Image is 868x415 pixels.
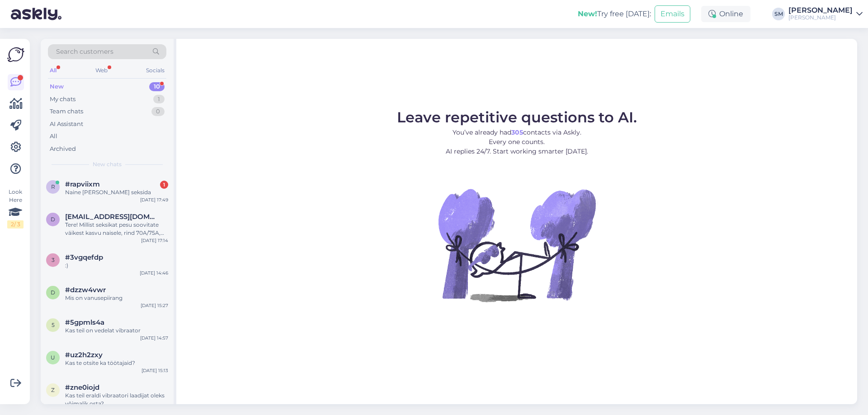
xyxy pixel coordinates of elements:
span: #5gpmls4a [65,318,104,326]
span: Leave repetitive questions to AI. [397,108,637,126]
span: Search customers [56,47,113,56]
span: #3vgqefdp [65,253,103,261]
div: SM [772,8,785,20]
b: New! [578,9,597,18]
div: [DATE] 15:13 [142,367,168,374]
div: Socials [144,65,166,76]
span: d [51,216,55,223]
div: All [50,132,57,141]
div: Online [701,6,750,22]
span: u [51,354,55,361]
span: d [51,289,55,296]
div: Web [94,65,109,76]
div: Team chats [50,107,83,116]
span: diannaojala@gmail.com [65,213,159,221]
img: Askly Logo [7,46,24,63]
div: 10 [149,82,165,91]
div: Try free [DATE]: [578,9,651,19]
span: #zne0iojd [65,383,99,392]
span: 5 [52,322,55,328]
div: :) [65,261,168,270]
span: r [51,183,55,190]
b: 305 [511,128,523,136]
div: Look Here [7,188,24,228]
a: [PERSON_NAME][PERSON_NAME] [788,7,863,21]
div: 0 [151,107,165,116]
span: 3 [52,256,55,263]
div: [DATE] 15:27 [141,302,168,309]
div: 1 [160,181,168,189]
div: [PERSON_NAME] [788,14,853,21]
div: [DATE] 17:14 [141,237,168,244]
span: #uz2h2zxy [65,351,103,359]
div: Kas teil on vedelat vibraator [65,326,168,335]
button: Emails [655,5,690,23]
div: Tere! Millist seksikat pesu soovitate väikest kasvu naisele, rind 70A/75A, pikkus 161cm? Soovin a... [65,221,168,237]
div: My chats [50,95,75,104]
div: Mis on vanusepiirang [65,294,168,302]
div: Archived [50,145,76,154]
div: 1 [153,95,165,104]
p: You’ve already had contacts via Askly. Every one counts. AI replies 24/7. Start working smarter [... [397,128,637,156]
div: AI Assistant [50,120,83,129]
span: New chats [93,160,122,168]
div: Naine [PERSON_NAME] seksida [65,188,168,196]
div: Kas te otsite ka töötajaid? [65,359,168,367]
img: No Chat active [435,163,598,326]
div: Kas teil eraldi vibraatori laadijat oleks võimalik osta? [65,392,168,408]
span: #rapviixm [65,180,100,188]
div: [PERSON_NAME] [788,7,853,14]
div: [DATE] 14:57 [140,335,168,341]
div: [DATE] 17:49 [140,196,168,203]
span: z [51,387,55,393]
div: All [48,65,58,76]
span: #dzzw4vwr [65,286,106,294]
div: New [50,82,64,91]
div: 2 / 3 [7,220,24,228]
div: [DATE] 14:46 [140,270,168,276]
